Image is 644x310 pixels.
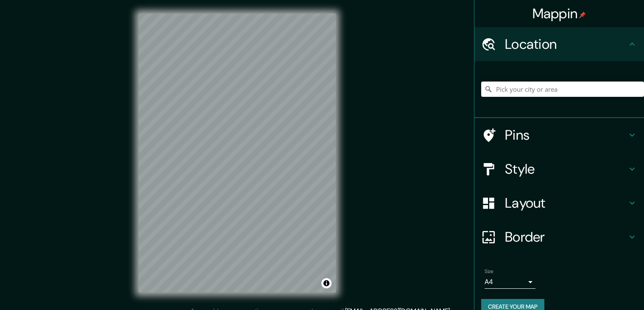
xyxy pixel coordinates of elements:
h4: Border [505,228,627,245]
input: Pick your city or area [481,82,644,97]
h4: Pins [505,127,627,144]
div: Border [474,220,644,254]
h4: Location [505,36,627,53]
label: Size [485,268,493,275]
canvas: Map [139,14,336,293]
h4: Mappin [532,5,586,22]
div: Layout [474,186,644,220]
img: pin-icon.png [579,11,586,18]
div: Pins [474,118,644,152]
div: Location [474,27,644,61]
h4: Layout [505,194,627,211]
div: Style [474,152,644,186]
div: A4 [485,275,535,289]
h4: Style [505,161,627,178]
button: Toggle attribution [321,278,332,288]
